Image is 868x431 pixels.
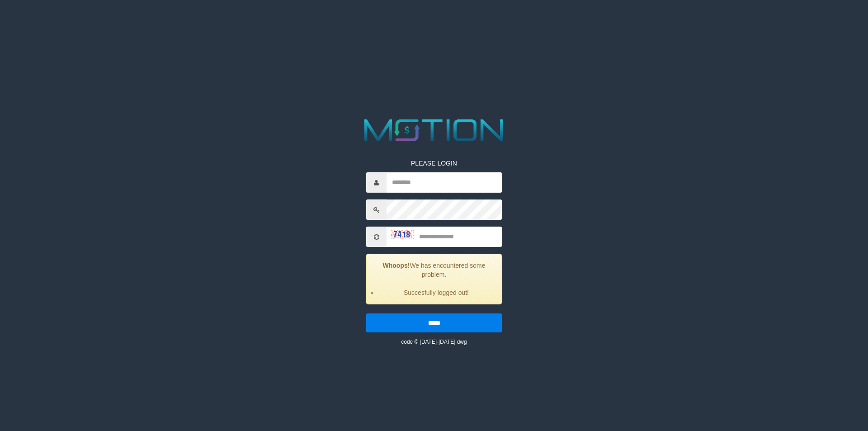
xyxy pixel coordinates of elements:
li: Succesfully logged out! [378,288,495,297]
img: captcha [391,230,414,239]
div: We has encountered some problem. [366,254,502,304]
p: PLEASE LOGIN [366,159,502,168]
strong: Whoops! [383,262,410,269]
small: code © [DATE]-[DATE] dwg [401,339,467,345]
img: MOTION_logo.png [358,115,510,145]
